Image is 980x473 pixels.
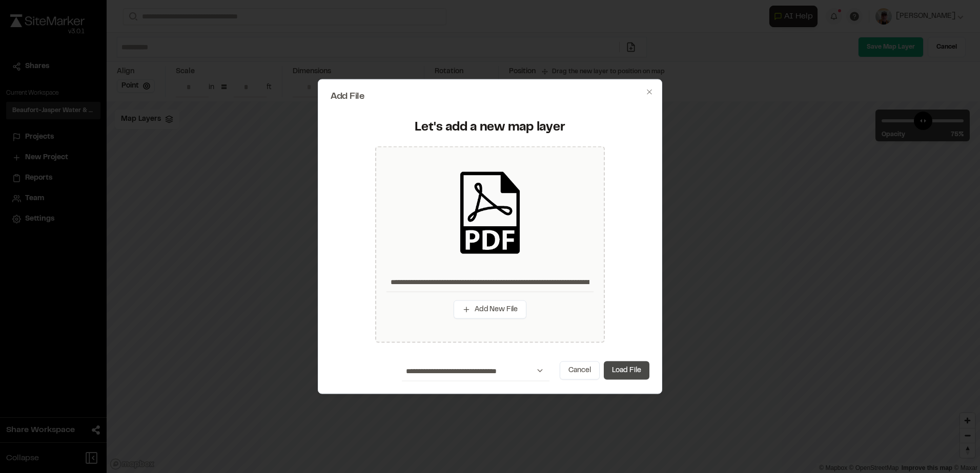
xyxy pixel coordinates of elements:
button: Cancel [560,361,600,379]
div: Add New File [375,146,605,342]
img: pdf_black_icon.png [449,172,531,254]
div: Let's add a new map layer [337,120,643,136]
button: Add New File [454,300,526,319]
h2: Add File [331,92,649,101]
button: Load File [604,361,649,379]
